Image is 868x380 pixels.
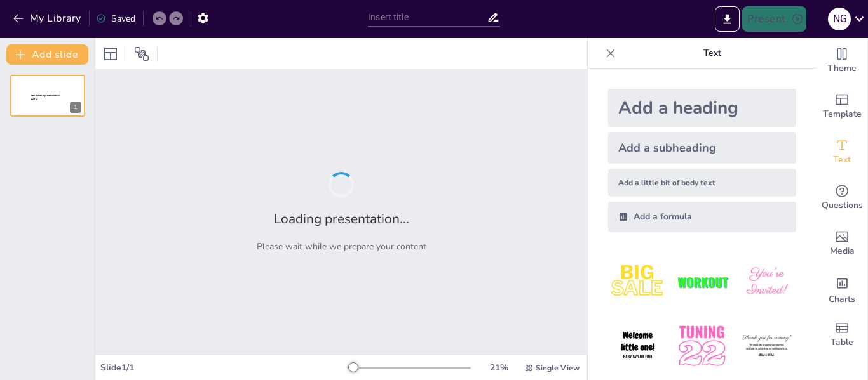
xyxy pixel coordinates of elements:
[368,8,487,27] input: Insert title
[608,317,667,376] img: 4.jpeg
[833,153,851,167] span: Text
[817,84,867,129] div: Add ready made slides
[10,8,86,29] button: My Library
[737,317,796,376] img: 6.jpeg
[257,240,426,252] p: Please wait while we prepare your content
[715,6,740,32] button: Export to PowerPoint
[672,252,731,311] img: 2.jpeg
[608,252,667,311] img: 1.jpeg
[823,107,862,121] span: Template
[96,13,135,25] div: Saved
[621,38,804,69] p: Text
[608,202,796,232] div: Add a formula
[830,244,855,258] span: Media
[70,102,81,113] div: 1
[608,89,796,127] div: Add a heading
[817,129,867,175] div: Add text boxes
[831,336,853,350] span: Table
[828,6,851,32] button: N G
[100,362,349,374] div: Slide 1 / 1
[742,6,806,32] button: Present
[817,38,867,84] div: Change the overall theme
[31,94,60,101] span: Sendsteps presentation editor
[822,199,863,213] span: Questions
[608,132,796,164] div: Add a subheading
[6,44,88,65] button: Add slide
[672,317,731,376] img: 5.jpeg
[274,210,409,228] h2: Loading presentation...
[134,46,149,62] span: Position
[827,62,857,75] span: Theme
[829,292,855,306] span: Charts
[817,266,867,312] div: Add charts and graphs
[100,44,121,64] div: Layout
[10,75,85,117] div: 1
[608,169,796,197] div: Add a little bit of body text
[536,363,580,373] span: Single View
[828,8,851,30] div: N G
[737,252,796,311] img: 3.jpeg
[817,221,867,266] div: Add images, graphics, shapes or video
[817,312,867,358] div: Add a table
[817,175,867,221] div: Get real-time input from your audience
[484,362,514,374] div: 21 %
